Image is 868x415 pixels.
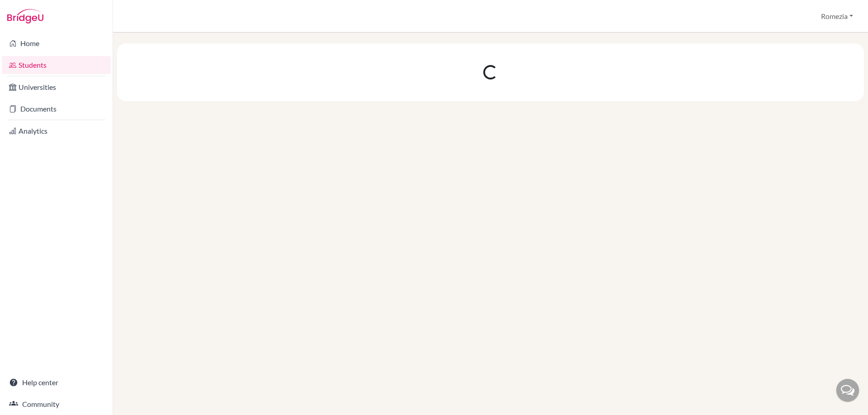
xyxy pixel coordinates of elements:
[2,122,111,140] a: Analytics
[817,8,857,25] button: Romezia
[2,56,111,74] a: Students
[2,395,111,413] a: Community
[2,34,111,52] a: Home
[2,78,111,96] a: Universities
[2,373,111,392] a: Help center
[7,9,43,23] img: Bridge-U
[2,100,111,118] a: Documents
